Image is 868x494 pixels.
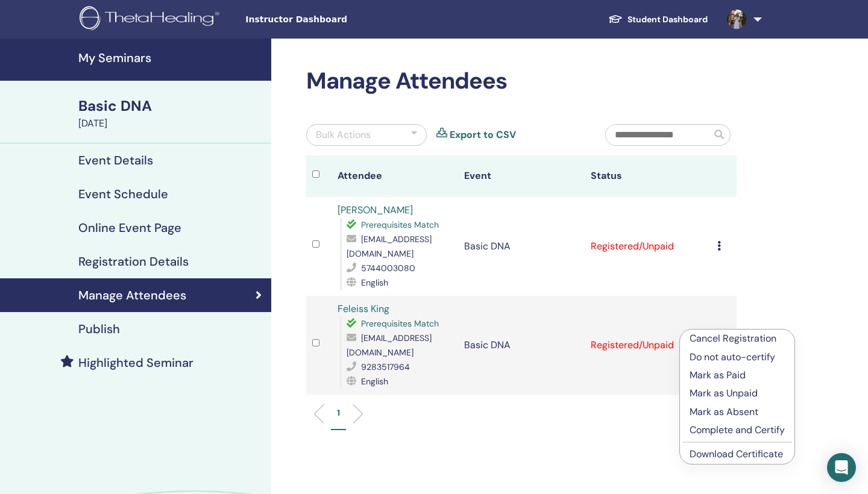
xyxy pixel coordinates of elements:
[690,368,785,383] p: Mark as Paid
[690,331,785,346] p: Cancel Registration
[245,13,426,26] span: Instructor Dashboard
[347,234,432,259] span: [EMAIL_ADDRESS][DOMAIN_NAME]
[690,448,783,460] a: Download Certificate
[450,128,516,142] a: Export to CSV
[361,277,388,288] span: English
[608,14,623,24] img: graduation-cap-white.svg
[332,155,458,197] th: Attendee
[727,10,746,29] img: default.jpg
[827,453,856,482] div: Open Intercom Messenger
[338,204,413,216] a: [PERSON_NAME]
[690,423,785,437] p: Complete and Certify
[80,6,224,33] img: logo.png
[690,386,785,401] p: Mark as Unpaid
[78,116,264,131] div: [DATE]
[458,296,585,395] td: Basic DNA
[78,288,186,302] h4: Manage Attendees
[78,220,181,235] h4: Online Event Page
[690,350,785,364] p: Do not auto-certify
[78,355,193,370] h4: Highlighted Seminar
[347,333,432,358] span: [EMAIL_ADDRESS][DOMAIN_NAME]
[78,322,120,336] h4: Publish
[458,155,585,197] th: Event
[599,8,717,31] a: Student Dashboard
[78,187,168,201] h4: Event Schedule
[361,219,439,230] span: Prerequisites Match
[78,51,264,65] h4: My Seminars
[338,302,389,315] a: Feleiss King
[316,128,371,142] div: Bulk Actions
[337,407,340,419] p: 1
[361,318,439,329] span: Prerequisites Match
[690,405,785,419] p: Mark as Absent
[78,96,264,116] div: Basic DNA
[361,361,410,372] span: 9283517964
[585,155,711,197] th: Status
[71,96,271,131] a: Basic DNA[DATE]
[361,376,388,387] span: English
[306,67,737,95] h2: Manage Attendees
[361,263,415,274] span: 5744003080
[458,197,585,296] td: Basic DNA
[78,254,189,269] h4: Registration Details
[78,153,153,167] h4: Event Details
